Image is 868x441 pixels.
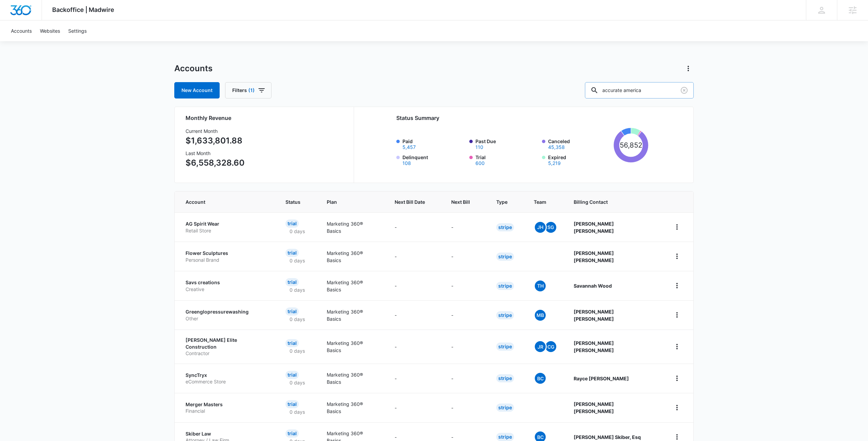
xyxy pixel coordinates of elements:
p: 0 days [285,286,309,293]
td: - [443,300,488,330]
div: Trial [285,429,299,438]
button: Expired [548,161,561,166]
p: Marketing 360® Basics [327,339,379,354]
span: (1) [248,88,255,93]
p: 0 days [285,379,309,386]
td: - [386,242,443,271]
td: - [443,271,488,300]
p: Savs creations [186,279,269,286]
p: Financial [186,408,269,414]
td: - [386,364,443,393]
span: Team [534,198,547,206]
a: Merger MastersFinancial [186,401,269,414]
button: Paid [402,145,416,150]
p: Marketing 360® Basics [327,220,379,234]
p: $6,558,328.60 [186,157,245,169]
p: Retail Store [186,227,269,234]
label: Paid [402,138,465,150]
a: Accounts [7,20,36,41]
label: Canceled [548,138,611,150]
button: Delinquent [402,161,411,166]
td: - [386,330,443,364]
div: Trial [285,278,299,286]
strong: [PERSON_NAME] Skiber, Esq [574,434,641,440]
td: - [443,393,488,422]
button: Trial [475,161,485,166]
div: Stripe [496,223,514,231]
td: - [386,300,443,330]
label: Trial [475,154,538,166]
a: Flower SculpturesPersonal Brand [186,250,269,263]
button: home [672,251,682,262]
p: Marketing 360® Basics [327,279,379,293]
button: Canceled [548,145,565,150]
div: Stripe [496,433,514,441]
p: 0 days [285,408,309,415]
p: Merger Masters [186,401,269,408]
button: home [672,373,682,384]
strong: [PERSON_NAME] [PERSON_NAME] [574,250,614,263]
label: Past Due [475,138,538,150]
div: Trial [285,400,299,408]
h3: Last Month [186,150,245,157]
label: Expired [548,154,611,166]
h1: Accounts [174,63,212,74]
td: - [443,364,488,393]
span: CG [545,341,556,352]
button: Filters(1) [225,82,271,98]
button: Past Due [475,145,483,150]
strong: [PERSON_NAME] [PERSON_NAME] [574,221,614,234]
a: Savs creationsCreative [186,279,269,292]
p: Skiber Law [186,430,269,437]
a: SyncTryxeCommerce Store [186,372,269,385]
strong: [PERSON_NAME] [PERSON_NAME] [574,401,614,414]
p: Marketing 360® Basics [327,400,379,415]
p: Marketing 360® Basics [327,308,379,322]
p: eCommerce Store [186,378,269,385]
span: Account [186,198,259,206]
div: Trial [285,249,299,257]
p: Creative [186,286,269,293]
div: Stripe [496,343,514,351]
div: Trial [285,339,299,347]
div: Stripe [496,374,514,382]
a: GreenglopressurewashingOther [186,308,269,322]
label: Delinquent [402,154,465,166]
a: [PERSON_NAME] Elite ConstructionContractor [186,337,269,357]
h3: Current Month [186,127,245,135]
strong: [PERSON_NAME] [PERSON_NAME] [574,309,614,322]
div: Trial [285,219,299,228]
button: Actions [683,63,694,74]
span: Type [496,198,507,206]
p: SyncTryx [186,372,269,379]
p: Greenglopressurewashing [186,308,269,315]
p: Personal Brand [186,257,269,263]
p: 0 days [285,257,309,264]
td: - [443,212,488,242]
div: Trial [285,307,299,316]
td: - [386,212,443,242]
span: JH [535,222,546,233]
button: home [672,222,682,232]
input: Search [585,82,694,98]
a: AG Spirit WearRetail Store [186,220,269,234]
button: home [672,280,682,291]
span: JR [535,341,546,352]
p: 0 days [285,347,309,354]
div: Stripe [496,282,514,290]
strong: [PERSON_NAME] [PERSON_NAME] [574,340,614,353]
a: New Account [174,82,220,98]
p: AG Spirit Wear [186,220,269,227]
strong: Rayce [PERSON_NAME] [574,376,629,381]
td: - [443,330,488,364]
p: 0 days [285,316,309,323]
span: Plan [327,198,379,206]
p: Other [186,315,269,322]
td: - [386,271,443,300]
p: [PERSON_NAME] Elite Construction [186,337,269,350]
p: $1,633,801.88 [186,135,245,147]
button: home [672,402,682,413]
span: TH [535,280,546,291]
p: Marketing 360® Basics [327,249,379,264]
span: Next Bill [451,198,470,206]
